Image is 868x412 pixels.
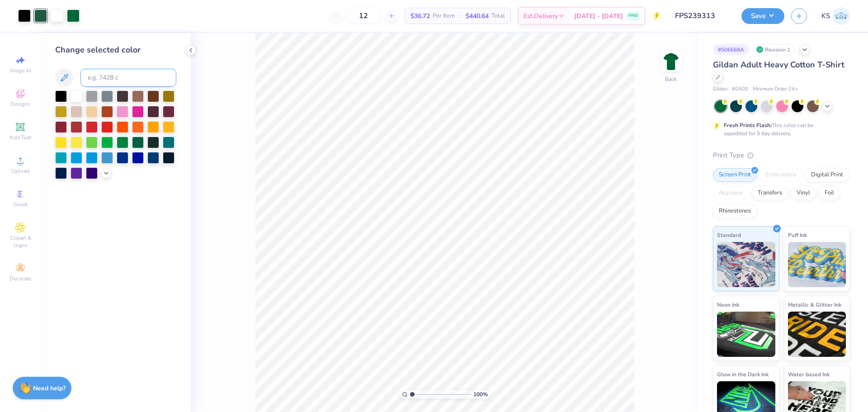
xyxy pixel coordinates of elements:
div: Change selected color [55,44,176,56]
div: Revision 1 [754,44,795,55]
strong: Fresh Prints Flash: [724,122,772,129]
div: # 506668A [713,44,749,55]
div: Back [665,75,677,83]
img: Back [662,52,680,71]
span: Standard [717,230,741,240]
span: # G500 [732,85,748,93]
span: Decorate [9,275,31,282]
span: Greek [14,201,28,208]
span: Est. Delivery [524,11,558,21]
div: Digital Print [805,168,849,182]
img: Kath Sales [832,7,850,25]
span: Puff Ink [788,230,807,240]
span: Total [491,11,505,21]
div: Foil [819,186,840,200]
div: Rhinestones [713,204,757,218]
div: Screen Print [713,168,757,182]
span: 100 % [473,390,488,398]
span: $440.64 [466,11,489,21]
div: Applique [713,186,749,200]
span: Neon Ink [717,300,739,309]
a: KS [821,7,850,25]
input: e.g. 7428 c [80,69,176,87]
img: Metallic & Glitter Ink [788,312,846,357]
span: Gildan Adult Heavy Cotton T-Shirt [713,59,844,70]
img: Puff Ink [788,242,846,287]
span: $36.72 [410,11,430,21]
strong: Need help? [33,384,66,393]
span: Water based Ink [788,369,830,379]
div: Vinyl [791,186,816,200]
span: Metallic & Glitter Ink [788,300,841,309]
span: Designs [10,100,30,108]
div: This color can be expedited for 5 day delivery. [724,121,835,137]
span: Clipart & logos [5,234,36,249]
span: KS [821,11,830,21]
span: Upload [11,167,29,175]
button: Save [741,8,784,24]
span: Per Item [433,11,455,21]
div: Print Type [713,150,850,161]
span: Gildan [713,85,727,93]
span: Glow in the Dark Ink [717,369,769,379]
span: Image AI [10,67,31,74]
span: FREE [628,13,638,19]
span: [DATE] - [DATE] [574,11,623,21]
div: Embroidery [759,168,802,182]
span: Minimum Order: 24 + [753,85,798,93]
input: – – [346,8,381,24]
img: Standard [717,242,775,287]
span: Add Text [9,134,31,141]
div: Transfers [752,186,788,200]
img: Neon Ink [717,312,775,357]
input: Untitled Design [668,7,735,25]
